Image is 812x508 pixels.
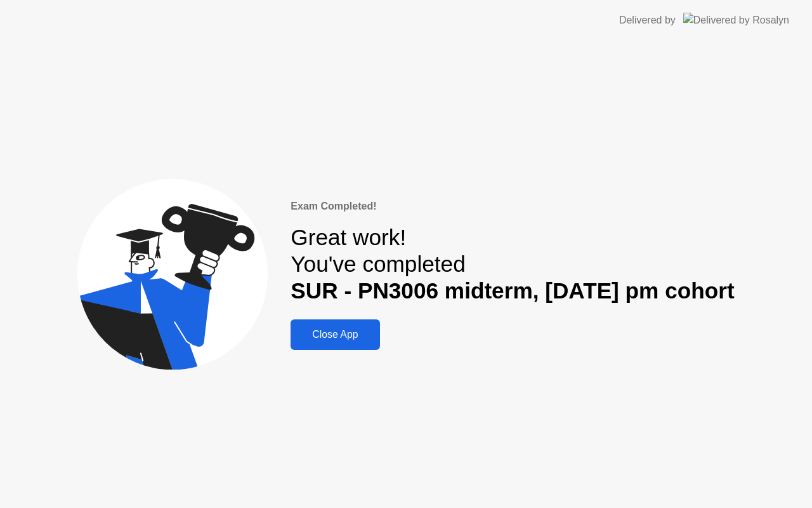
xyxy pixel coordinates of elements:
div: Exam Completed! [291,199,734,214]
b: SUR - PN3006 midterm, [DATE] pm cohort [291,278,734,303]
div: Delivered by [619,13,676,28]
button: Close App [291,319,379,350]
div: Great work! You've completed [291,224,734,305]
img: Delivered by Rosalyn [683,13,789,27]
div: Close App [294,329,376,340]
